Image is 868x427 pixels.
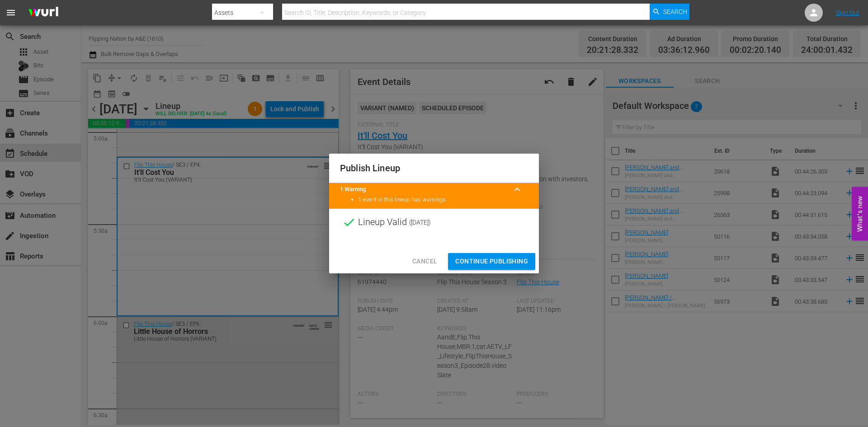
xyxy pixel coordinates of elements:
[448,253,535,270] button: Continue Publishing
[409,216,431,229] span: ( [DATE] )
[852,187,868,240] button: Open Feedback Widget
[5,7,16,18] span: menu
[455,256,528,267] span: Continue Publishing
[506,178,528,200] button: keyboard_arrow_up
[358,196,528,204] li: 1 event in this lineup has warnings.
[22,2,65,23] img: ans4CAIJ8jUAAAAAAAAAAAAAAAAAAAAAAAAgQb4GAAAAAAAAAAAAAAAAAAAAAAAAJMjXAAAAAAAAAAAAAAAAAAAAAAAAgAT5G...
[329,209,539,236] div: Lineup Valid
[340,161,528,175] h2: Publish Lineup
[412,256,437,267] span: Cancel
[512,184,523,195] span: keyboard_arrow_up
[405,253,444,270] button: Cancel
[663,4,687,20] span: Search
[340,185,506,194] title: 1 Warning
[836,9,859,16] a: Sign Out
